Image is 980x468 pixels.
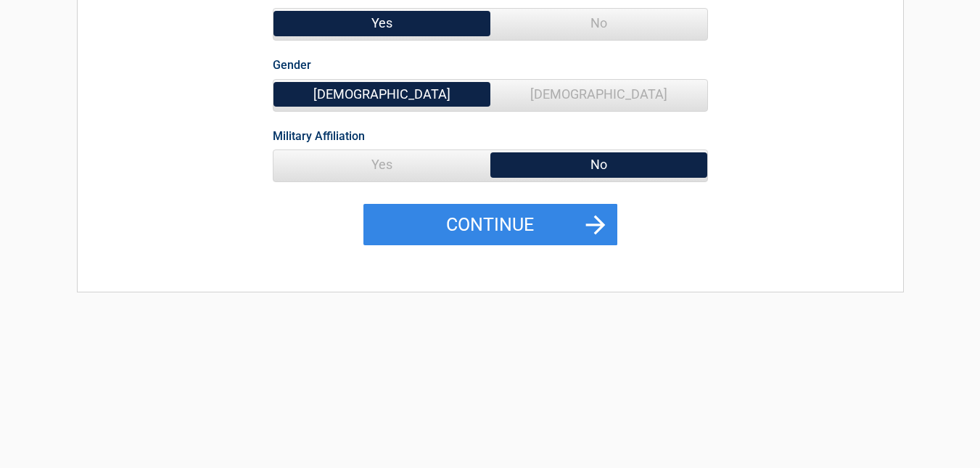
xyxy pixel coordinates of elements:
[273,9,490,38] span: Yes
[490,80,707,109] span: [DEMOGRAPHIC_DATA]
[490,9,707,38] span: No
[490,150,707,179] span: No
[273,55,311,75] label: Gender
[273,126,365,146] label: Military Affiliation
[273,80,490,109] span: [DEMOGRAPHIC_DATA]
[273,150,490,179] span: Yes
[363,204,617,246] button: Continue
